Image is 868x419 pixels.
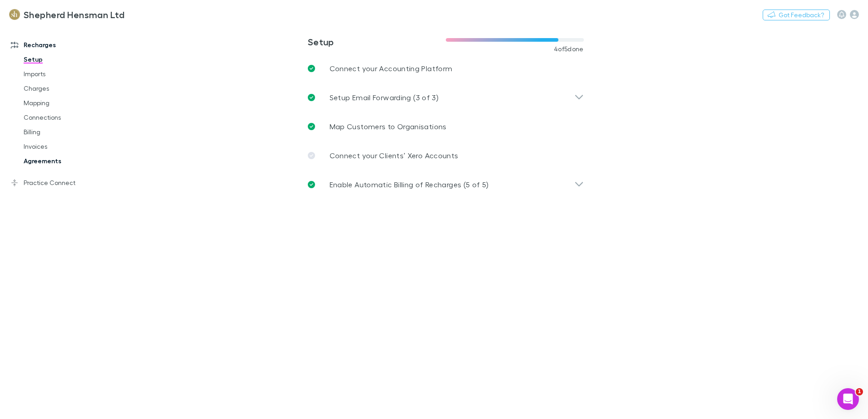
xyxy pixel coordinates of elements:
a: Billing [15,125,123,139]
p: Connect your Accounting Platform [330,63,453,74]
a: Connections [15,110,123,125]
span: 1 [856,388,863,395]
p: Setup Email Forwarding (3 of 3) [330,92,439,103]
iframe: Intercom live chat [837,388,859,410]
p: Connect your Clients’ Xero Accounts [330,150,459,161]
a: Mapping [15,96,123,110]
p: Map Customers to Organisations [330,121,447,132]
a: Agreements [15,154,123,168]
a: Setup [15,52,123,67]
h3: Shepherd Hensman Ltd [24,9,124,20]
a: Map Customers to Organisations [301,112,591,141]
a: Shepherd Hensman Ltd [4,4,130,25]
button: Got Feedback? [763,10,830,20]
a: Connect your Accounting Platform [301,54,591,83]
img: Shepherd Hensman Ltd's Logo [9,9,20,20]
a: Invoices [15,139,123,154]
p: Enable Automatic Billing of Recharges (5 of 5) [330,179,489,190]
a: Connect your Clients’ Xero Accounts [301,141,591,170]
span: 4 of 5 done [554,45,584,53]
a: Practice Connect [2,175,123,190]
a: Charges [15,81,123,96]
div: Enable Automatic Billing of Recharges (5 of 5) [301,170,591,199]
a: Imports [15,67,123,81]
a: Recharges [2,38,123,52]
h3: Setup [308,36,446,47]
div: Setup Email Forwarding (3 of 3) [301,83,591,112]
